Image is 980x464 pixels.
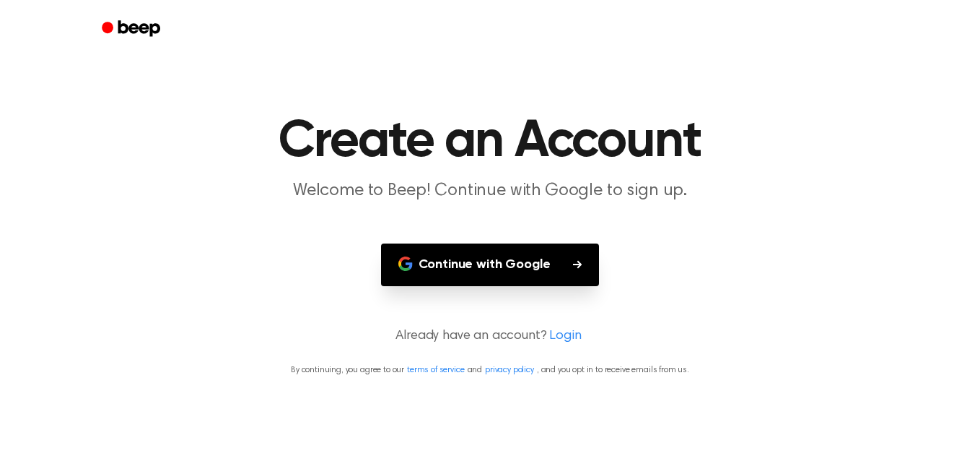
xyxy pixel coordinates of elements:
p: Already have an account? [17,327,963,346]
p: Welcome to Beep! Continue with Google to sign up. [213,179,767,203]
a: privacy policy [485,366,534,374]
h1: Create an Account [121,116,859,168]
a: Beep [92,15,173,43]
a: Login [549,327,581,346]
button: Continue with Google [381,244,600,286]
a: terms of service [407,366,464,374]
p: By continuing, you agree to our and , and you opt in to receive emails from us. [17,364,963,377]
